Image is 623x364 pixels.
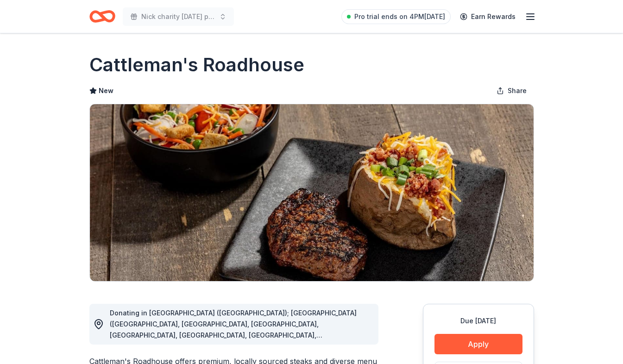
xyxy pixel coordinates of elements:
img: Image for Cattleman's Roadhouse [90,104,534,281]
button: Apply [434,334,522,354]
div: Due [DATE] [434,315,522,326]
button: Share [489,82,534,100]
span: New [99,85,113,96]
span: Nick charity [DATE] party [141,11,215,22]
a: Pro trial ends on 4PM[DATE] [341,9,451,24]
span: Donating in [GEOGRAPHIC_DATA] ([GEOGRAPHIC_DATA]); [GEOGRAPHIC_DATA] ([GEOGRAPHIC_DATA], [GEOGRAP... [110,309,357,361]
a: Home [89,6,115,27]
span: Share [508,85,527,96]
button: Nick charity [DATE] party [123,7,234,26]
span: Pro trial ends on 4PM[DATE] [354,11,445,22]
h1: Cattleman's Roadhouse [89,52,304,78]
a: Earn Rewards [454,8,521,25]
